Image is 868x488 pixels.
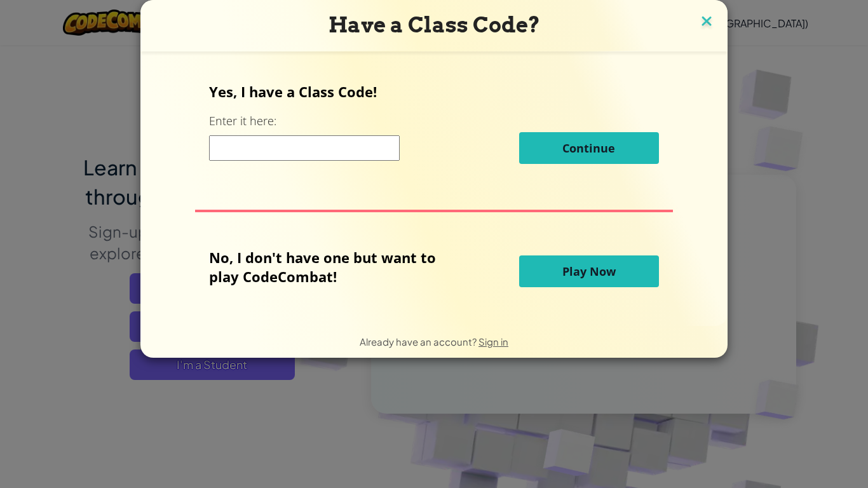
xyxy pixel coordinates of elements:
label: Enter it here: [209,113,276,129]
button: Play Now [519,255,659,287]
span: Continue [562,140,615,156]
img: close icon [698,13,715,32]
a: Sign in [478,335,508,348]
span: Already have an account? [360,335,478,348]
button: Continue [519,132,659,164]
p: No, I don't have one but want to play CodeCombat! [209,248,455,286]
p: Yes, I have a Class Code! [209,82,658,101]
span: Play Now [562,264,616,279]
span: Have a Class Code? [329,12,540,37]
